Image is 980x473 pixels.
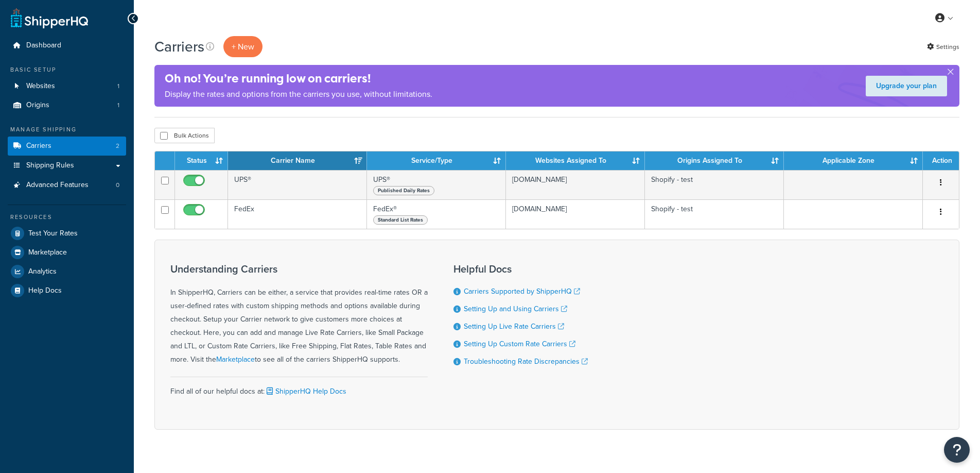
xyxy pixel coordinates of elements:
th: Status: activate to sort column ascending [175,151,228,170]
a: Shipping Rules [8,156,126,175]
a: ShipperHQ Help Docs [265,386,346,397]
span: Websites [26,82,55,91]
td: FedEx [228,199,367,229]
a: Upgrade your plan [866,76,947,96]
a: Dashboard [8,36,126,55]
div: Find all of our helpful docs at: [170,377,428,398]
span: 0 [116,181,119,190]
span: Test Your Rates [28,229,78,238]
a: Carriers 2 [8,137,126,156]
a: Marketplace [8,243,126,262]
li: Origins [8,96,126,115]
a: Setting Up Custom Rate Carriers [464,339,575,349]
span: Help Docs [28,286,62,295]
td: [DOMAIN_NAME] [506,170,645,199]
th: Websites Assigned To: activate to sort column ascending [506,151,645,170]
th: Carrier Name: activate to sort column ascending [228,151,367,170]
div: Resources [8,213,126,222]
div: Basic Setup [8,65,126,74]
button: Open Resource Center [944,437,970,463]
span: Shipping Rules [26,161,74,170]
a: Marketplace [216,354,255,365]
p: Display the rates and options from the carriers you use, without limitations. [165,87,432,102]
h4: Oh no! You’re running low on carriers! [165,70,432,87]
span: Carriers [26,142,51,150]
a: ShipperHQ Home [11,8,88,28]
li: Carriers [8,137,126,156]
a: Analytics [8,262,126,281]
span: Dashboard [26,41,61,50]
th: Applicable Zone: activate to sort column ascending [784,151,923,170]
td: UPS® [367,170,506,199]
div: In ShipperHQ, Carriers can be either, a service that provides real-time rates OR a user-defined r... [170,263,428,366]
div: Manage Shipping [8,125,126,134]
a: Troubleshooting Rate Discrepancies [464,356,588,367]
span: Origins [26,101,49,110]
td: [DOMAIN_NAME] [506,199,645,229]
a: Websites 1 [8,77,126,96]
li: Advanced Features [8,176,126,195]
span: Marketplace [28,248,67,257]
span: Advanced Features [26,181,89,190]
li: Websites [8,77,126,96]
h3: Understanding Carriers [170,263,428,275]
a: Carriers Supported by ShipperHQ [464,286,580,297]
button: Bulk Actions [154,128,215,143]
a: Settings [927,40,959,54]
span: Standard List Rates [373,215,428,225]
span: 2 [116,142,119,150]
th: Origins Assigned To: activate to sort column ascending [645,151,784,170]
span: Published Daily Rates [373,186,434,195]
a: Setting Up and Using Carriers [464,303,567,314]
a: Test Your Rates [8,224,126,243]
td: Shopify - test [645,199,784,229]
span: 1 [117,101,119,110]
a: Help Docs [8,281,126,300]
h3: Helpful Docs [453,263,588,275]
button: + New [223,36,262,57]
th: Action [923,151,959,170]
td: FedEx® [367,199,506,229]
span: 1 [117,82,119,91]
a: Advanced Features 0 [8,176,126,195]
td: UPS® [228,170,367,199]
span: Analytics [28,267,57,276]
a: Origins 1 [8,96,126,115]
h1: Carriers [154,37,204,57]
th: Service/Type: activate to sort column ascending [367,151,506,170]
td: Shopify - test [645,170,784,199]
a: Setting Up Live Rate Carriers [464,321,564,332]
